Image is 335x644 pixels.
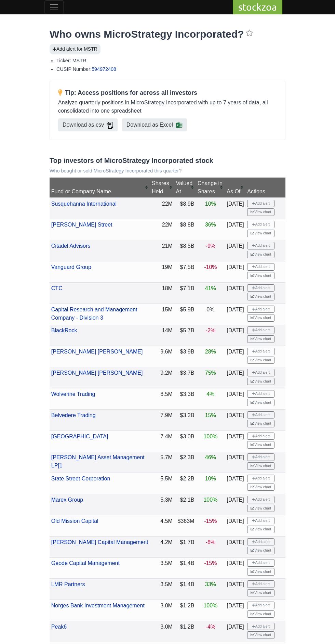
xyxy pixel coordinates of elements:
[51,560,120,566] a: Geode Capital Management
[247,284,274,292] button: Add alert
[225,452,245,473] td: [DATE]
[176,179,194,196] div: Valued At
[56,66,285,73] li: CUSIP Number:
[174,473,196,494] td: $2.2B
[225,388,245,410] td: [DATE]
[203,434,217,439] span: 100%
[56,57,285,64] li: Ticker: MSTR
[174,452,196,473] td: $2.3B
[227,188,244,196] div: As Of
[247,547,274,554] a: View chart
[51,476,110,481] a: State Street Corporation
[225,409,245,430] td: [DATE]
[206,327,215,333] span: -2%
[225,621,245,642] td: [DATE]
[51,307,137,321] a: Capital Research and Management Company - Division 3
[247,293,274,300] a: View chart
[247,251,274,258] a: View chart
[205,285,216,291] span: 41%
[245,178,285,198] th: Actions: No sort applied, sorting is disabled
[206,243,215,249] span: -9%
[247,517,274,525] button: Add alert
[174,219,196,240] td: $8.8B
[225,304,245,325] td: [DATE]
[44,0,64,14] button: Toggle navigation
[205,454,216,460] span: 46%
[225,430,245,452] td: [DATE]
[247,610,274,618] a: View chart
[174,325,196,346] td: $5.7B
[225,557,245,579] td: [DATE]
[150,621,174,642] td: 3.0M
[247,306,274,313] button: Add alert
[225,536,245,557] td: [DATE]
[150,557,174,579] td: 3.5M
[150,261,174,283] td: 19M
[150,219,174,240] td: 22M
[150,579,174,600] td: 3.5M
[122,118,187,131] a: Download as Excel
[225,494,245,515] td: [DATE]
[150,388,174,410] td: 8.5M
[107,122,113,129] img: Download consolidated filings csv
[174,515,196,536] td: $363M
[247,453,274,461] button: Add alert
[225,346,245,367] td: [DATE]
[51,201,117,207] a: Susquehanna International
[247,433,274,440] button: Add alert
[206,539,215,545] span: -8%
[150,452,174,473] td: 5.7M
[247,390,274,398] button: Add alert
[174,409,196,430] td: $3.2B
[58,99,277,115] p: Analyze quarterly positions in MicroStrategy Incorporated with up to 7 years of data, all consoli...
[174,600,196,621] td: $1.2B
[203,497,217,503] span: 100%
[247,484,274,491] a: View chart
[204,518,217,524] span: -15%
[51,391,95,397] a: Wolverine Trading
[150,430,174,452] td: 7.4M
[247,200,274,207] button: Add alert
[225,515,245,536] td: [DATE]
[50,28,285,40] h1: Who owns MicroStrategy Incorporated?
[247,263,274,271] button: Add alert
[205,201,216,207] span: 10%
[152,179,173,196] div: Shares Held
[51,434,108,439] a: [GEOGRAPHIC_DATA]
[150,346,174,367] td: 9.6M
[174,283,196,304] td: $7.1B
[247,420,274,427] a: View chart
[247,623,274,630] button: Add alert
[58,89,277,97] h4: Tip: Access positions for across all investors
[247,230,274,237] a: View chart
[225,219,245,240] td: [DATE]
[247,568,274,576] a: View chart
[225,473,245,494] td: [DATE]
[174,240,196,261] td: $8.5B
[51,243,91,249] a: Citadel Advisors
[225,178,245,198] th: As Of: No sort applied, activate to apply an ascending sort
[247,496,274,503] button: Add alert
[51,370,143,376] a: [PERSON_NAME] [PERSON_NAME]
[225,579,245,600] td: [DATE]
[205,370,216,376] span: 75%
[51,349,143,355] a: [PERSON_NAME] [PERSON_NAME]
[225,367,245,388] td: [DATE]
[174,304,196,325] td: $5.9B
[247,538,274,546] button: Add alert
[174,557,196,579] td: $1.4B
[225,240,245,261] td: [DATE]
[51,624,67,630] a: Peak6
[50,156,285,165] h3: Top investors of MicroStrategy Incorporated stock
[174,579,196,600] td: $1.4B
[50,178,150,198] th: Fund or Company Name: No sort applied, activate to apply an ascending sort
[247,208,274,216] a: View chart
[247,369,274,376] button: Add alert
[174,621,196,642] td: $1.2B
[176,122,183,129] img: Download consolidated filings xlsx
[51,603,145,608] a: Norges Bank Investment Management
[150,367,174,388] td: 9.2M
[247,589,274,597] a: View chart
[51,412,96,418] a: Belvedere Trading
[150,515,174,536] td: 4.5M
